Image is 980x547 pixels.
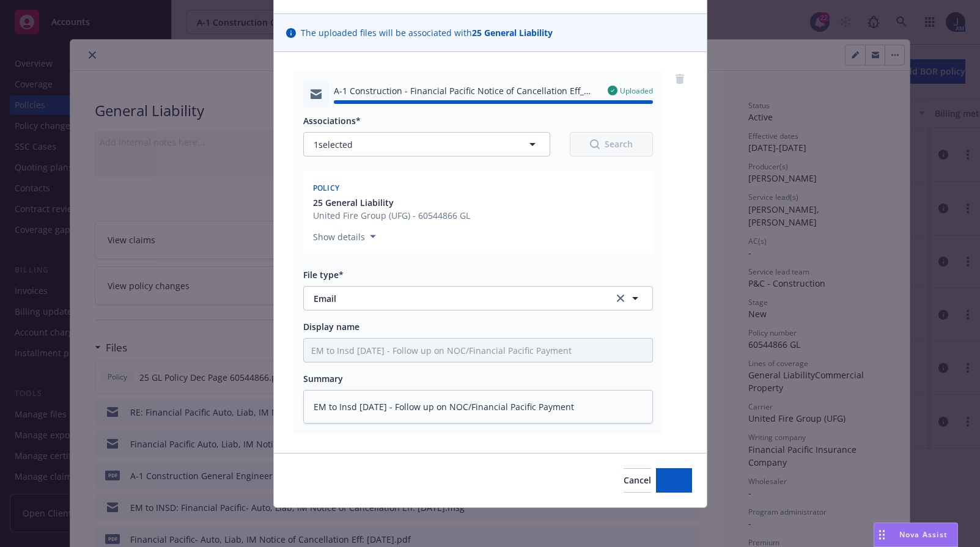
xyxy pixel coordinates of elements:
span: Nova Assist [899,529,948,540]
button: Cancel [624,468,651,493]
button: Add files [656,468,692,493]
div: Drag to move [874,523,890,546]
button: Nova Assist [874,523,958,547]
textarea: EM to Insd [DATE] - Follow up on NOC/Financial Pacific Payment [303,390,653,424]
span: Add files [656,474,692,486]
span: Summary [303,373,343,384]
input: Add display name here... [304,339,652,362]
span: Cancel [624,474,651,486]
